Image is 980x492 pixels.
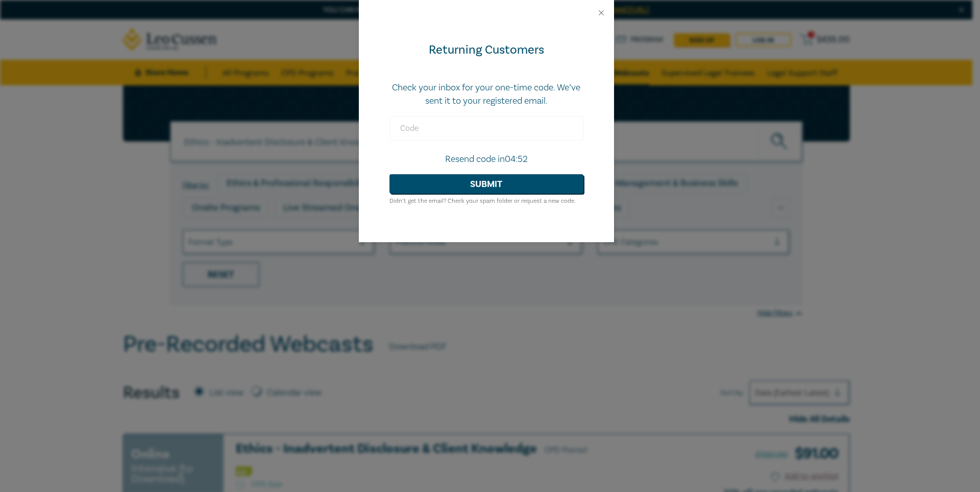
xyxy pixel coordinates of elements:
button: Close [597,8,606,17]
input: Code [389,116,583,140]
button: Submit [389,174,583,194]
div: Returning Customers [389,42,583,58]
small: Didn’t get the email? Check your spam folder or request a new code. [389,197,576,205]
p: Resend code in 04:52 [389,153,583,166]
p: Check your inbox for your one-time code. We’ve sent it to your registered email. [389,81,583,108]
